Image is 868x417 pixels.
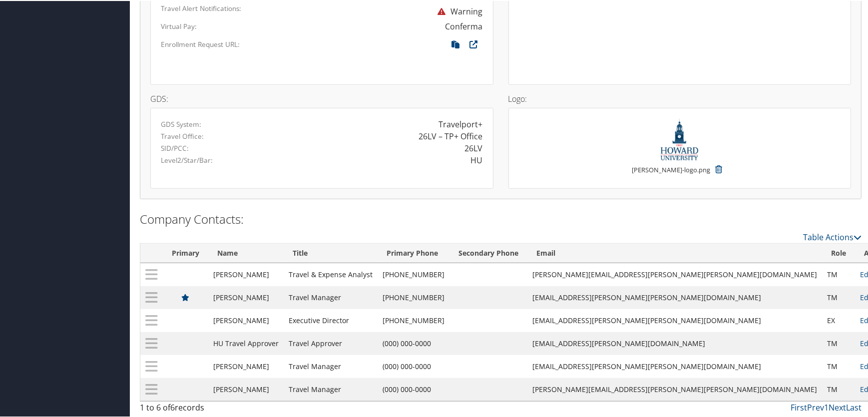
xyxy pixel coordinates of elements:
[471,153,483,165] div: HU
[378,331,449,354] td: (000) 000-0000
[208,354,284,377] td: [PERSON_NAME]
[822,331,855,354] td: TM
[632,164,710,183] small: [PERSON_NAME]-logo.png
[208,262,284,285] td: [PERSON_NAME]
[661,117,698,159] img: howard-logo.png
[527,262,822,285] td: [PERSON_NAME][EMAIL_ADDRESS][PERSON_NAME][PERSON_NAME][DOMAIN_NAME]
[822,262,855,285] td: TM
[378,377,449,400] td: (000) 000-0000
[284,243,378,262] th: Title
[208,377,284,400] td: [PERSON_NAME]
[419,129,483,141] div: 26LV – TP+ Office
[208,285,284,308] td: [PERSON_NAME]
[803,231,862,242] a: Table Actions
[284,262,378,285] td: Travel & Expense Analyst
[163,243,208,262] th: Primary
[807,401,824,412] a: Prev
[829,401,846,412] a: Next
[378,243,449,262] th: Primary Phone
[445,19,483,31] div: Conferma
[439,117,483,129] div: Travelport+
[822,243,855,262] th: Role
[284,308,378,331] td: Executive Director
[208,308,284,331] td: [PERSON_NAME]
[161,118,201,128] label: GDS System:
[822,377,855,400] td: TM
[527,285,822,308] td: [EMAIL_ADDRESS][PERSON_NAME][PERSON_NAME][DOMAIN_NAME]
[508,94,852,102] h4: Logo:
[527,354,822,377] td: [EMAIL_ADDRESS][PERSON_NAME][PERSON_NAME][DOMAIN_NAME]
[846,401,862,412] a: Last
[284,285,378,308] td: Travel Manager
[465,141,483,153] div: 26LV
[378,262,449,285] td: [PHONE_NUMBER]
[150,94,493,102] h4: GDS:
[284,354,378,377] td: Travel Manager
[161,2,241,12] label: Travel Alert Notifications:
[208,243,284,262] th: Name
[822,308,855,331] td: EX
[527,331,822,354] td: [EMAIL_ADDRESS][PERSON_NAME][DOMAIN_NAME]
[433,5,483,16] span: Warning
[378,285,449,308] td: [PHONE_NUMBER]
[527,243,822,262] th: Email
[822,285,855,308] td: TM
[822,354,855,377] td: TM
[527,377,822,400] td: [PERSON_NAME][EMAIL_ADDRESS][PERSON_NAME][PERSON_NAME][DOMAIN_NAME]
[449,243,527,262] th: Secondary Phone
[284,377,378,400] td: Travel Manager
[791,401,807,412] a: First
[161,20,197,30] label: Virtual Pay:
[527,308,822,331] td: [EMAIL_ADDRESS][PERSON_NAME][PERSON_NAME][DOMAIN_NAME]
[824,401,829,412] a: 1
[161,154,213,164] label: Level2/Star/Bar:
[140,210,862,227] h2: Company Contacts:
[161,142,189,152] label: SID/PCC:
[378,308,449,331] td: [PHONE_NUMBER]
[161,130,204,140] label: Travel Office:
[208,331,284,354] td: HU Travel Approver
[378,354,449,377] td: (000) 000-0000
[170,401,175,412] span: 6
[284,331,378,354] td: Travel Approver
[161,38,240,48] label: Enrollment Request URL:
